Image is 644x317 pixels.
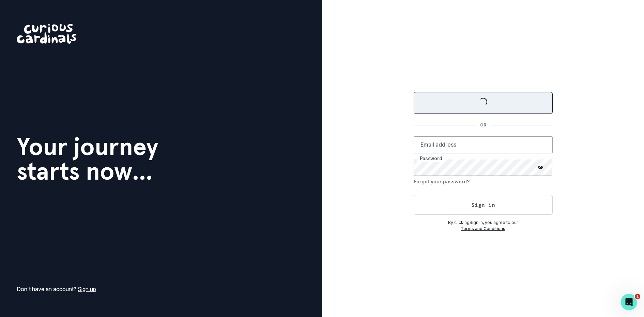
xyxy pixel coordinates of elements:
[414,176,470,187] button: Forgot your password?
[17,134,158,183] h1: Your journey starts now...
[414,195,553,215] button: Sign in
[461,226,505,231] a: Terms and Conditions
[414,220,553,226] p: By clicking Sign In , you agree to our
[414,92,553,114] button: Sign in with Google (GSuite)
[476,122,490,128] p: OR
[635,294,640,299] span: 1
[17,24,76,44] img: Curious Cardinals Logo
[78,286,96,292] a: Sign up
[17,285,96,293] p: Don't have an account?
[621,294,637,310] iframe: Intercom live chat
